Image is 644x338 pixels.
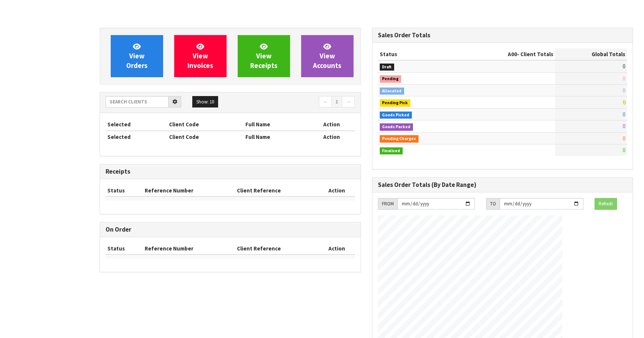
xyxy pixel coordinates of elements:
div: TO [486,198,500,210]
th: Selected [106,131,167,143]
h3: Sales Order Totals (By Date Range) [378,181,627,188]
span: 0 [623,87,625,94]
input: Search clients [106,96,169,107]
a: ViewReceipts [238,35,290,77]
th: Status [106,185,143,197]
span: Pending Pick [380,99,411,107]
h3: Receipts [106,168,355,175]
th: Client Reference [235,243,319,255]
th: Action [319,243,355,255]
span: Goods Packed [380,123,413,131]
a: ViewOrders [111,35,163,77]
th: Reference Number [143,185,235,197]
span: 0 [623,147,625,154]
th: Action [309,131,355,143]
h3: Sales Order Totals [378,32,627,39]
nav: Page navigation [236,96,355,109]
span: Draft [380,64,395,71]
th: Status [378,48,460,60]
span: Allocated [380,88,404,95]
th: - Client Totals [460,48,555,60]
a: ← [319,96,332,108]
th: Selected [106,119,167,130]
th: Full Name [244,131,309,143]
th: Status [106,243,143,255]
span: View Accounts [313,42,341,70]
th: Client Reference [235,185,319,197]
span: 0 [623,75,625,82]
a: 1 [331,96,342,108]
span: 0 [623,123,625,130]
th: Full Name [244,119,309,130]
th: Global Totals [555,48,627,60]
a: ViewInvoices [174,35,227,77]
button: Refresh [595,198,617,210]
span: 0 [623,135,625,142]
th: Reference Number [143,243,235,255]
span: View Orders [126,42,148,70]
span: 0 [623,99,625,106]
span: View Invoices [187,42,213,70]
th: Client Code [167,119,244,130]
button: Show: 10 [192,96,218,108]
h3: On Order [106,226,355,233]
span: A00 [508,51,517,58]
span: 0 [623,63,625,70]
span: Pending [380,75,402,83]
span: View Receipts [250,42,278,70]
span: Finalised [380,147,403,155]
th: Action [309,119,355,130]
a: → [342,96,355,108]
a: ViewAccounts [301,35,354,77]
span: 0 [623,111,625,118]
th: Client Code [167,131,244,143]
div: FROM [378,198,397,210]
span: Pending Charges [380,135,419,143]
th: Action [319,185,355,197]
span: Goods Picked [380,112,412,119]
